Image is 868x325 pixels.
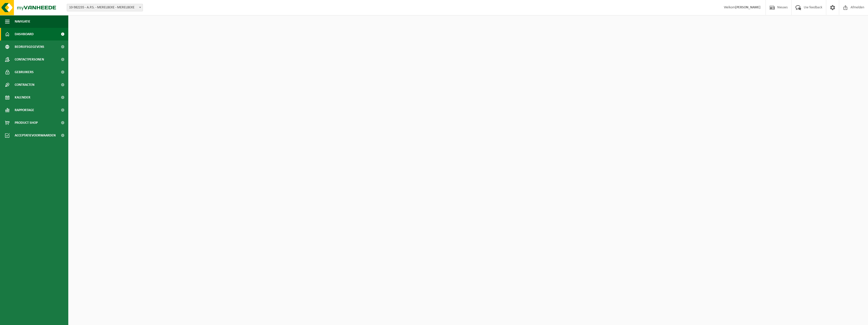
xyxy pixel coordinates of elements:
span: Contactpersonen [15,53,44,66]
span: 10-982235 - A.P.S. - MERELBEKE - MERELBEKE [67,4,143,11]
span: Dashboard [15,28,34,40]
span: Navigatie [15,15,30,28]
span: Product Shop [15,116,38,129]
strong: [PERSON_NAME] [735,6,761,9]
span: Kalender [15,91,30,104]
span: Contracten [15,78,34,91]
span: Rapportage [15,104,34,116]
span: Gebruikers [15,66,34,78]
span: Acceptatievoorwaarden [15,129,56,142]
span: Bedrijfsgegevens [15,40,44,53]
span: 10-982235 - A.P.S. - MERELBEKE - MERELBEKE [67,4,143,11]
